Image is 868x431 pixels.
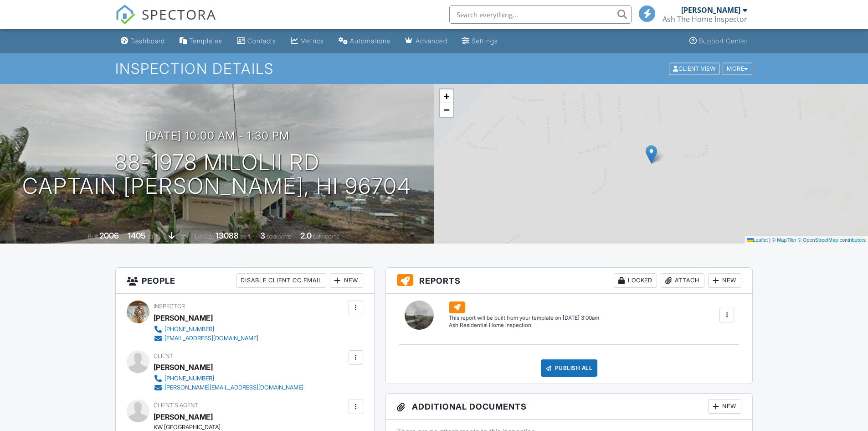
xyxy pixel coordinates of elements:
[449,322,599,329] div: Ash Residential Home Inspection
[686,33,751,50] a: Support Center
[443,90,449,102] span: +
[189,37,222,45] div: Templates
[154,353,173,359] span: Client
[147,233,160,240] span: sq. ft.
[708,273,741,288] div: New
[681,5,740,15] div: [PERSON_NAME]
[772,237,796,243] a: © MapTiler
[247,37,276,45] div: Contacts
[88,233,98,240] span: Built
[154,303,185,310] span: Inspector
[260,231,265,240] div: 3
[115,12,216,31] a: SPECTORA
[145,130,289,142] h3: [DATE] 10:00 am - 1:30 pm
[769,237,770,243] span: |
[300,37,324,45] div: Metrics
[386,394,753,420] h3: Additional Documents
[440,89,453,103] a: Zoom in
[164,384,303,391] div: [PERSON_NAME][EMAIL_ADDRESS][DOMAIN_NAME]
[646,145,657,164] img: Marker
[661,273,704,288] div: Attach
[195,233,214,240] span: Lot Size
[154,360,213,374] div: [PERSON_NAME]
[614,273,657,288] div: Locked
[747,237,768,243] a: Leaflet
[115,61,753,77] h1: Inspection Details
[154,374,303,383] a: [PHONE_NUMBER]
[164,375,214,382] div: [PHONE_NUMBER]
[128,231,146,240] div: 1405
[669,62,719,75] div: Client View
[267,233,292,240] span: bedrooms
[130,37,165,45] div: Dashboard
[300,231,312,240] div: 2.0
[668,65,722,72] a: Client View
[154,311,213,325] div: [PERSON_NAME]
[335,33,394,50] a: Automations (Basic)
[233,33,280,50] a: Contacts
[142,5,216,24] span: SPECTORA
[236,273,326,288] div: Disable Client CC Email
[117,33,169,50] a: Dashboard
[154,325,258,334] a: [PHONE_NUMBER]
[449,314,599,322] div: This report will be built from your template on [DATE] 3:00am
[330,273,363,288] div: New
[116,268,374,294] h3: People
[313,233,339,240] span: bathrooms
[99,231,119,240] div: 2006
[458,33,502,50] a: Settings
[723,62,752,75] div: More
[154,383,303,392] a: [PERSON_NAME][EMAIL_ADDRESS][DOMAIN_NAME]
[240,233,252,240] span: sq.ft.
[154,402,198,409] span: Client's Agent
[440,103,453,117] a: Zoom out
[449,5,632,24] input: Search everything...
[176,233,186,240] span: slab
[115,5,135,25] img: The Best Home Inspection Software - Spectora
[154,424,266,431] div: KW [GEOGRAPHIC_DATA]
[350,37,390,45] div: Automations
[541,359,598,377] div: Publish All
[401,33,451,50] a: Advanced
[386,268,753,294] h3: Reports
[699,37,748,45] div: Support Center
[708,399,741,414] div: New
[663,15,747,24] div: Ash The Home Inspector
[798,237,866,243] a: © OpenStreetMap contributors
[443,104,449,115] span: −
[154,410,213,424] a: [PERSON_NAME]
[416,37,447,45] div: Advanced
[164,335,258,342] div: [EMAIL_ADDRESS][DOMAIN_NAME]
[216,231,239,240] div: 13088
[176,33,226,50] a: Templates
[154,334,258,343] a: [EMAIL_ADDRESS][DOMAIN_NAME]
[22,151,411,199] h1: 88-1978 Milolii Rd Captain [PERSON_NAME], HI 96704
[287,33,328,50] a: Metrics
[472,37,498,45] div: Settings
[164,326,214,333] div: [PHONE_NUMBER]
